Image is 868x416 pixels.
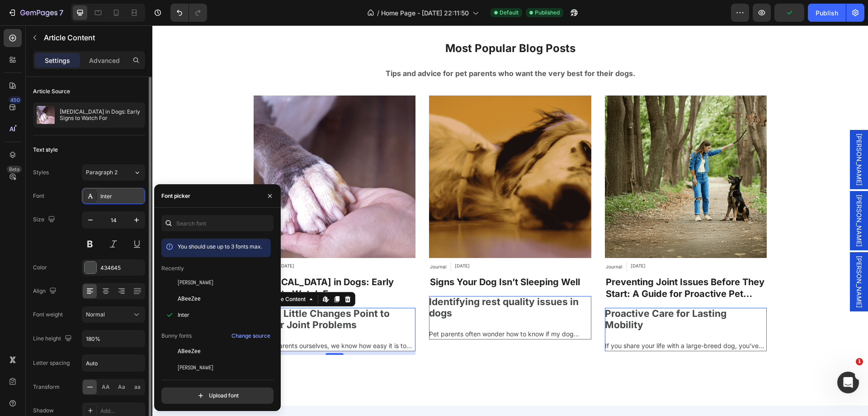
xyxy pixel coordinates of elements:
span: ABeeZee [178,347,201,355]
span: [PERSON_NAME] [178,363,213,372]
button: Change source [231,330,271,341]
div: Line height [33,333,74,345]
input: Auto [82,355,145,371]
input: Auto [82,330,145,347]
span: / [377,8,379,18]
div: Journal [101,236,119,246]
button: Publish [808,4,846,22]
div: Beta [7,166,22,173]
div: Shadow [33,406,54,415]
span: Proactive Care for Lasting Mobility [453,282,574,305]
div: Add... [100,407,143,415]
span: AA [102,383,110,391]
a: [MEDICAL_DATA] in Dogs: Early Signs to Watch For [101,250,264,275]
div: Transform [33,383,60,391]
iframe: Design area [152,25,868,416]
div: Inter [100,192,143,201]
div: Change source [231,332,270,340]
button: 7 [4,4,67,22]
iframe: Intercom live chat [837,372,859,393]
div: Font [33,192,44,200]
div: Color [33,263,47,272]
div: Letter spacing [33,359,70,367]
p: 7 [59,7,63,18]
span: Pet parents often wonder how to know if my dog sleeps well. Dogs, like people, rely on quality sl... [277,305,437,392]
span: Normal [86,311,105,318]
span: Identifying rest quality issues in dogs [277,271,426,293]
span: [PERSON_NAME] [702,230,711,282]
span: If you share your life with a large-breed dog, you’ve probably worried about their hips and joint... [453,316,613,404]
div: [DATE] [302,236,317,244]
input: Search font [161,215,274,231]
span: [PERSON_NAME] [702,169,711,221]
div: Publish [816,8,838,18]
p: Article Content [44,32,142,43]
span: Default [500,9,519,17]
div: 434645 [100,264,143,272]
span: Published [535,9,560,17]
span: Aa [118,383,125,391]
p: Most Popular Blog Posts [88,17,628,29]
div: Undo/Redo [170,4,207,22]
p: As pet parents ourselves, we know how easy it is to notice the little changes in your dog’s daily... [101,315,264,326]
span: [PERSON_NAME] [702,108,711,160]
span: Home Page - [DATE] 22:11:50 [381,8,469,18]
a: Preventing Joint Issues Before They Start: A Guide for Proactive Pet Parents [453,250,615,275]
span: ABeeZee [178,295,201,303]
span: aa [134,383,141,391]
span: [PERSON_NAME] [178,278,213,287]
div: [DATE] [478,236,493,244]
p: Advanced [89,56,120,65]
img: article feature img [37,106,55,124]
p: Recently [161,264,184,273]
div: Article Content [113,270,155,278]
span: When Little Changes Point to Bigger Joint Problems [101,282,237,305]
div: [DATE] [127,236,142,244]
a: Signs Your Dog Isn’t Sleeping Well [277,250,439,263]
div: Font weight [33,311,63,319]
div: Size [33,214,57,226]
span: Inter [178,311,189,319]
div: Journal [277,236,295,246]
p: Tips and advice for pet parents who want the very best for their dogs. [88,42,628,55]
div: Font picker [161,192,190,200]
button: Normal [82,306,145,323]
div: Styles [33,168,49,177]
button: Upload font [161,387,274,404]
p: [MEDICAL_DATA] in Dogs: Early Signs to Watch For [60,109,142,121]
div: 450 [9,96,22,104]
p: Settings [45,56,70,65]
div: Upload font [196,391,239,400]
p: Bunny fonts [161,332,192,340]
button: Paragraph 2 [82,164,145,181]
div: Article Source [33,87,70,96]
div: Journal [453,236,471,246]
div: Align [33,285,58,297]
span: Paragraph 2 [86,168,118,177]
span: 1 [856,358,863,365]
div: Text style [33,146,58,154]
span: You should use up to 3 fonts max. [178,243,262,250]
